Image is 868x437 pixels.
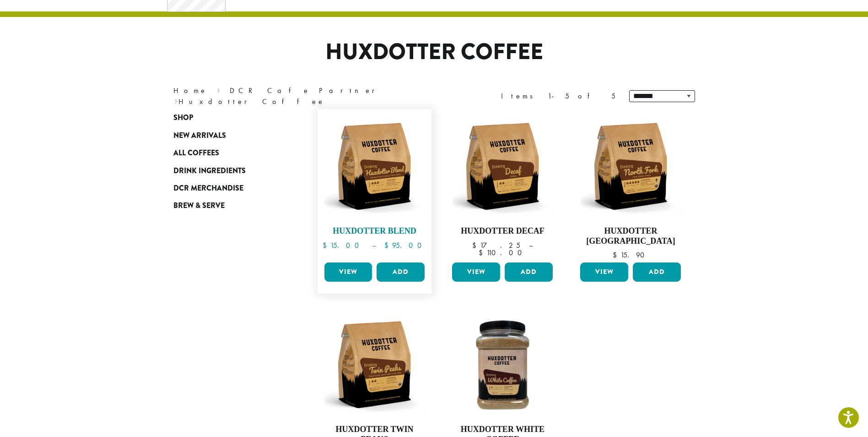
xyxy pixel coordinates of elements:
[173,85,421,107] nav: Breadcrumb
[324,262,372,282] a: View
[322,114,427,219] img: Huxdotter-Coffee-Huxdotter-Blend-12oz-Web.jpg
[173,200,225,212] span: Brew & Serve
[613,250,649,260] bdi: 15.90
[173,183,243,194] span: DCR Merchandise
[501,91,615,102] div: Items 1-5 of 5
[613,250,620,260] span: $
[578,226,683,246] h4: Huxdotter [GEOGRAPHIC_DATA]
[173,180,283,197] a: DCR Merchandise
[450,226,555,236] h4: Huxdotter Decaf
[578,114,683,219] img: Huxdotter-Coffee-North-Fork-12oz-Web.jpg
[173,147,219,159] span: All Coffees
[578,114,683,259] a: Huxdotter [GEOGRAPHIC_DATA] $15.90
[505,262,553,282] button: Add
[173,127,283,144] a: New Arrivals
[322,114,427,259] a: Huxdotter Blend
[372,240,376,250] span: –
[472,240,520,250] bdi: 17.25
[173,130,226,142] span: New Arrivals
[580,262,628,282] a: View
[479,248,526,257] bdi: 110.00
[450,312,555,417] img: Huxdotter-White-Coffee-2lb-Container-Web.jpg
[173,162,283,179] a: Drink Ingredients
[450,114,555,259] a: Huxdotter Decaf
[322,226,427,236] h4: Huxdotter Blend
[377,262,425,282] button: Add
[173,165,246,177] span: Drink Ingredients
[323,240,363,250] bdi: 15.00
[173,197,283,214] a: Brew & Serve
[450,114,555,219] img: Huxdotter-Coffee-Decaf-12oz-Web.jpg
[633,262,681,282] button: Add
[217,82,220,96] span: ›
[384,240,426,250] bdi: 95.00
[173,86,207,95] a: Home
[323,240,330,250] span: $
[472,240,480,250] span: $
[167,39,702,66] h1: Huxdotter Coffee
[384,240,392,250] span: $
[529,240,533,250] span: –
[452,262,500,282] a: View
[173,144,283,162] a: All Coffees
[230,86,381,95] a: DCR Cafe Partner
[479,248,486,257] span: $
[173,112,193,124] span: Shop
[322,312,427,417] img: Huxdotter-Coffee-Twin-Peaks-12oz-Web-1.jpg
[173,109,283,126] a: Shop
[174,93,178,107] span: ›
